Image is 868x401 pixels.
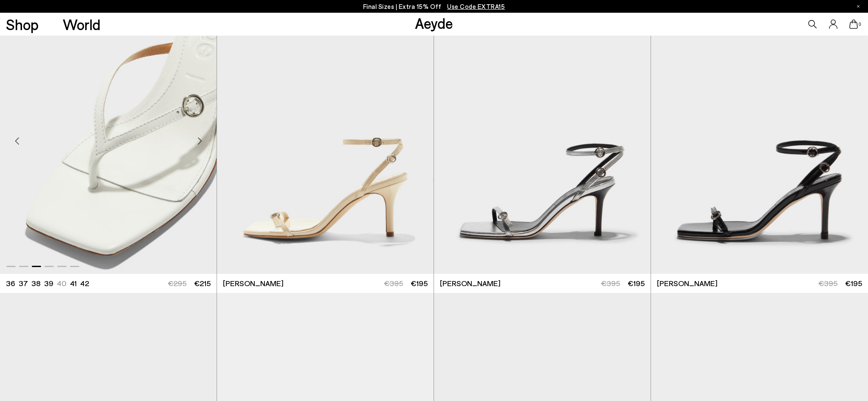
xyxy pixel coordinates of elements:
li: 41 [70,278,77,289]
img: Hallie Leather Stiletto Sandals [217,2,434,274]
span: €395 [601,278,620,288]
li: 36 [6,278,15,289]
li: 38 [31,278,41,289]
a: 0 [849,19,858,29]
span: Navigate to /collections/ss25-final-sizes [447,3,505,10]
span: €395 [818,278,837,288]
ul: variant [6,278,86,289]
span: [PERSON_NAME] [657,278,718,289]
div: 1 / 6 [217,2,434,274]
a: Shop [6,17,39,32]
a: [PERSON_NAME] €395 €195 [434,274,651,293]
div: Previous slide [4,128,30,154]
span: €195 [411,278,428,288]
span: €295 [168,278,186,288]
span: €395 [384,278,403,288]
li: 39 [44,278,53,289]
p: Final Sizes | Extra 15% Off [363,1,505,12]
span: [PERSON_NAME] [440,278,501,289]
span: €195 [845,278,862,288]
img: Hallie Leather Stiletto Sandals [434,2,651,274]
span: [PERSON_NAME] [223,278,284,289]
a: Aeyde [415,14,453,32]
div: Next slide [187,128,212,154]
div: 1 / 6 [651,2,868,274]
a: [PERSON_NAME] €395 €195 [217,274,434,293]
span: 0 [858,22,862,27]
li: 37 [19,278,28,289]
span: €215 [194,278,211,288]
a: Next slide Previous slide [651,2,868,274]
div: 1 / 6 [434,2,651,274]
li: 42 [80,278,89,289]
a: Next slide Previous slide [217,2,434,274]
a: Next slide Previous slide [434,2,651,274]
img: Hallie Leather Stiletto Sandals [651,2,868,274]
a: World [63,17,100,32]
a: [PERSON_NAME] €395 €195 [651,274,868,293]
span: €195 [628,278,645,288]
